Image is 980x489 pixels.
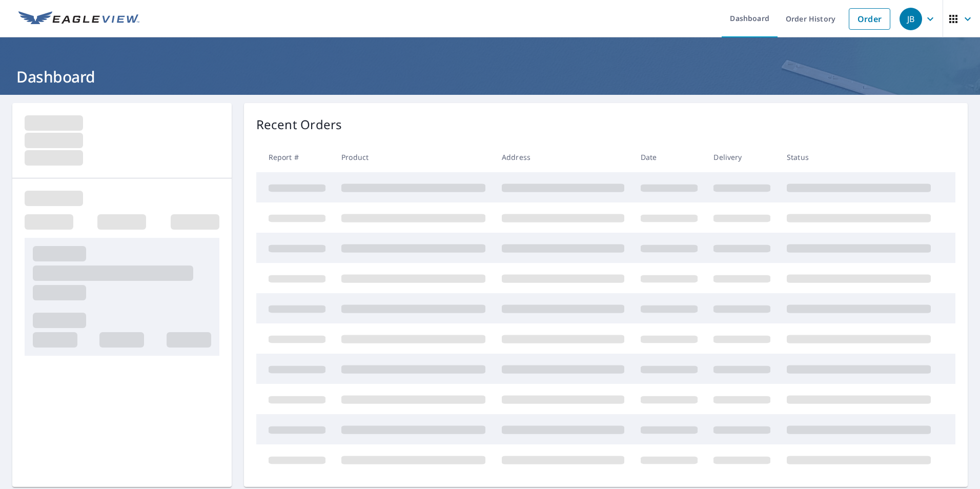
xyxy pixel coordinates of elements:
th: Report # [256,142,334,172]
th: Status [779,142,939,172]
th: Address [494,142,632,172]
th: Date [632,142,706,172]
th: Delivery [705,142,779,172]
h1: Dashboard [12,66,968,87]
div: JB [900,8,922,30]
a: Order [849,8,890,30]
p: Recent Orders [256,115,342,134]
img: EV Logo [18,11,139,27]
th: Product [333,142,494,172]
